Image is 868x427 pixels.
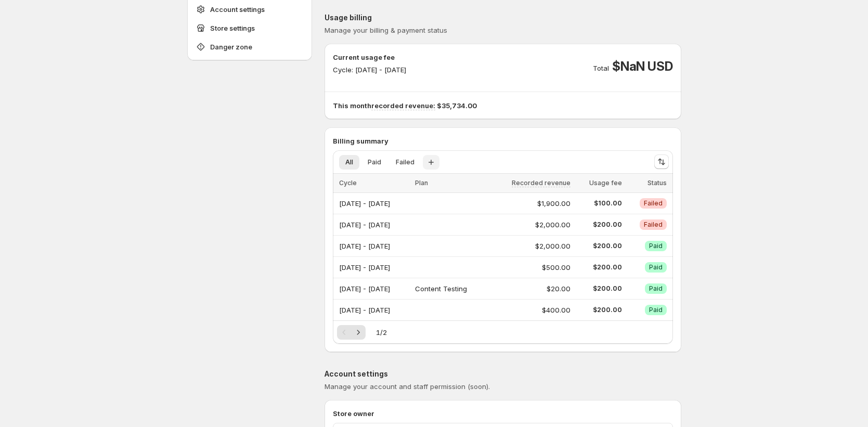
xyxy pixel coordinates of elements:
p: Billing summary [333,136,673,146]
div: [DATE] - [DATE] [339,217,409,232]
span: All [345,158,353,166]
button: Create new view [423,155,439,170]
span: Manage your account and staff permission (soon). [325,382,490,391]
span: Failed [644,199,663,208]
div: $2,000.00 [491,241,571,251]
button: Account settings [192,1,307,18]
span: Paid [649,242,663,250]
span: Paid [649,306,663,314]
span: 1 / 2 [376,327,387,338]
div: [DATE] - [DATE] [339,281,409,296]
span: $100.00 [577,199,621,208]
div: [DATE] - [DATE] [339,196,409,211]
button: Next [351,325,366,340]
div: $500.00 [491,262,571,273]
span: Store settings [210,23,255,33]
span: Account settings [210,4,265,15]
span: $NaN USD [612,58,672,75]
span: Status [647,179,667,187]
span: Paid [649,284,663,293]
span: Cycle [339,179,357,187]
span: Paid [368,158,381,166]
div: [DATE] - [DATE] [339,303,409,317]
button: Danger zone [192,38,307,55]
span: $200.00 [577,263,621,271]
div: $400.00 [491,305,571,315]
span: Failed [644,221,663,229]
p: Current usage fee [333,52,406,62]
span: $200.00 [577,306,621,314]
span: Recorded revenue [512,179,571,187]
div: Content Testing [415,281,485,296]
p: Usage billing [325,12,681,23]
span: $200.00 [577,284,621,293]
span: Paid [649,263,663,271]
p: Cycle: [DATE] - [DATE] [333,64,406,75]
div: $2,000.00 [491,219,571,230]
p: Account settings [325,369,681,379]
button: Store settings [192,20,307,36]
div: $20.00 [491,283,571,294]
span: Plan [415,179,428,187]
p: Total [593,63,609,73]
span: $200.00 [577,221,621,229]
p: This month $35,734.00 [333,100,673,111]
span: recorded revenue: [371,101,435,110]
nav: Pagination [337,325,366,340]
p: Store owner [333,408,673,419]
button: Sort the results [654,154,669,169]
div: [DATE] - [DATE] [339,239,409,253]
div: $1,900.00 [491,198,571,209]
span: Usage fee [589,179,622,187]
span: Failed [396,158,414,166]
span: Manage your billing & payment status [325,26,447,34]
span: Danger zone [210,42,252,52]
span: $200.00 [577,242,621,250]
div: [DATE] - [DATE] [339,260,409,275]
